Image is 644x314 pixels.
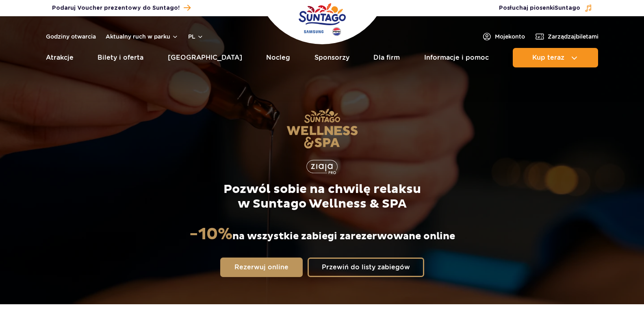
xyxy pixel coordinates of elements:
span: Podaruj Voucher prezentowy do Suntago! [52,4,180,12]
span: Kup teraz [532,54,564,61]
a: [GEOGRAPHIC_DATA] [168,48,242,67]
a: Podaruj Voucher prezentowy do Suntago! [52,2,191,13]
a: Nocleg [266,48,290,67]
a: Sponsorzy [314,48,349,67]
a: Zarządzajbiletami [535,32,598,41]
img: Suntago Wellness & SPA [286,108,358,149]
p: Pozwól sobie na chwilę relaksu w Suntago Wellness & SPA [189,182,455,211]
a: Godziny otwarcia [46,32,96,41]
p: na wszystkie zabiegi zarezerwowane online [189,224,455,245]
span: Zarządzaj biletami [548,32,598,41]
button: Kup teraz [513,48,598,67]
span: Suntago [555,5,580,11]
span: Przewiń do listy zabiegów [322,264,410,271]
a: Informacje i pomoc [424,48,489,67]
button: Aktualny ruch w parku [106,33,178,40]
button: Posłuchaj piosenkiSuntago [499,4,592,12]
span: Posłuchaj piosenki [499,4,580,12]
button: pl [188,32,204,41]
span: Moje konto [495,32,525,41]
a: Atrakcje [46,48,74,67]
strong: -10% [189,224,232,245]
a: Mojekonto [482,32,525,41]
a: Bilety i oferta [98,48,143,67]
a: Rezerwuj online [220,258,303,277]
span: Rezerwuj online [234,264,288,271]
a: Dla firm [373,48,400,67]
a: Przewiń do listy zabiegów [308,258,424,277]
